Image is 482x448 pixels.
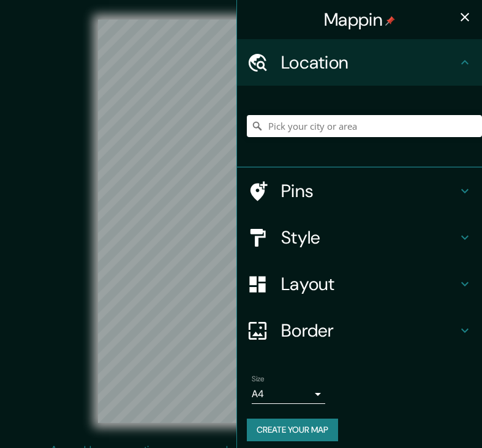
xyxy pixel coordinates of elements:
input: Pick your city or area [247,115,482,137]
h4: Location [281,51,458,73]
canvas: Map [98,20,383,423]
div: Layout [237,261,482,307]
button: Create your map [247,419,338,441]
div: A4 [252,384,325,404]
div: Location [237,39,482,86]
div: Style [237,214,482,261]
h4: Border [281,319,458,342]
h4: Layout [281,273,458,295]
h4: Pins [281,180,458,202]
label: Size [252,374,265,384]
iframe: Help widget launcher [373,400,469,435]
h4: Mappin [324,9,395,31]
h4: Style [281,226,458,248]
div: Pins [237,168,482,214]
img: pin-icon.png [385,16,395,26]
div: Border [237,307,482,354]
